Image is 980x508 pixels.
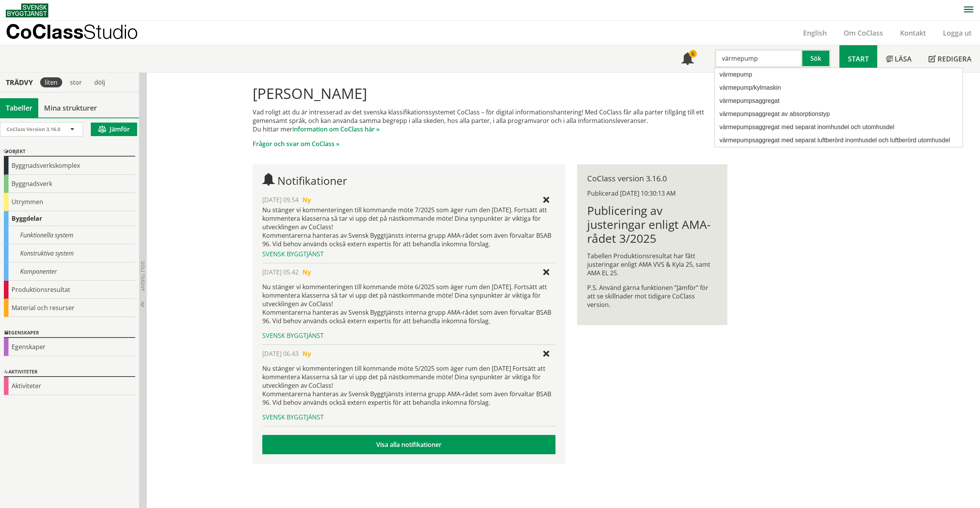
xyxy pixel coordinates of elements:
h1: [PERSON_NAME] [253,85,727,102]
div: värmepump/kylmaskin [717,82,956,93]
a: Frågor och svar om CoClass » [253,140,340,148]
div: Utrymmen [4,193,135,211]
a: Visa alla notifikationer [262,435,555,454]
div: Byggnadsverk [4,175,135,193]
a: English [795,28,835,38]
div: 6 [689,50,697,58]
a: Mina strukturer [38,98,103,118]
a: Logga ut [934,28,980,38]
a: Kontakt [892,28,934,38]
a: Läsa [877,45,920,72]
span: Läsa [895,54,912,63]
span: [DATE] 09.54 [262,196,299,204]
span: [DATE] 06.43 [262,349,299,358]
div: Aktiviteter [4,377,135,395]
span: Notifikationer [681,53,694,66]
div: Egenskaper [4,338,135,356]
span: Ny [302,268,311,276]
div: värmepumpsaggregat [717,95,956,106]
button: Jämför [91,123,137,136]
img: Svensk Byggtjänst [6,3,48,17]
p: CoClass [6,27,138,36]
div: liten [40,77,62,87]
button: Sök [802,49,831,68]
div: Produktionsresultat [4,281,135,299]
div: värmepumpsaggregat av absorptionstyp [717,109,956,119]
p: Vad roligt att du är intresserad av det svenska klassifikationssystemet CoClass – för digital inf... [253,108,727,133]
a: Redigera [920,45,980,72]
div: dölj [90,77,110,87]
div: Svensk Byggtjänst [262,413,555,421]
p: Nu stänger vi kommenteringen till kommande möte 5/2025 som äger rum den [DATE] Fortsätt att komme... [262,364,555,407]
div: Egenskaper [4,329,135,338]
div: Byggnadsverkskomplex [4,157,135,175]
p: Tabellen Produktionsresultat har fått justeringar enligt AMA VVS & Kyla 25, samt AMA EL 25. [587,252,717,277]
div: värmepumpsaggregat med separat luftberörd inomhusdel och luftberörd utomhusdel [717,135,956,146]
a: Om CoClass [835,28,892,38]
div: Svensk Byggtjänst [262,250,555,258]
div: Komponenter [4,263,135,281]
span: [DATE] 05.42 [262,268,299,276]
a: Start [839,45,877,72]
div: Trädvy [2,78,37,87]
div: Svensk Byggtjänst [262,331,555,340]
p: P.S. Använd gärna funktionen ”Jämför” för att se skillnader mot tidigare CoClass version. [587,283,717,309]
div: värmepump [717,69,956,80]
div: Material och resurser [4,299,135,317]
span: Notifikationer [277,173,347,188]
div: Funktionella system [4,226,135,244]
div: Byggdelar [4,211,135,226]
div: stor [65,77,87,87]
span: Ny [302,196,311,204]
div: CoClass version 3.16.0 [587,174,717,183]
div: värmepumpsaggregat med separat inomhusdel och utomhusdel [717,122,956,133]
div: Nu stänger vi kommenteringen till kommande möte 7/2025 som äger rum den [DATE]. Fortsätt att komm... [262,206,555,248]
span: Dölj trädvy [139,261,146,291]
p: Nu stänger vi kommenteringen till kommande möte 6/2025 som äger rum den [DATE]. Fortsätt att komm... [262,283,555,325]
div: Aktiviteter [4,368,135,377]
a: CoClassStudio [6,21,155,45]
input: Sök [715,49,802,68]
div: Konstruktiva system [4,244,135,263]
div: Publicerad [DATE] 10:30:13 AM [587,189,717,198]
span: CoClass Version 3.16.0 [7,126,60,133]
span: Start [848,54,869,63]
span: Studio [83,20,138,43]
span: Ny [302,349,311,358]
a: information om CoClass här » [292,125,380,133]
a: 6 [673,45,702,72]
span: Redigera [938,54,972,63]
div: Objekt [4,147,135,157]
h1: Publicering av justeringar enligt AMA-rådet 3/2025 [587,204,717,245]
